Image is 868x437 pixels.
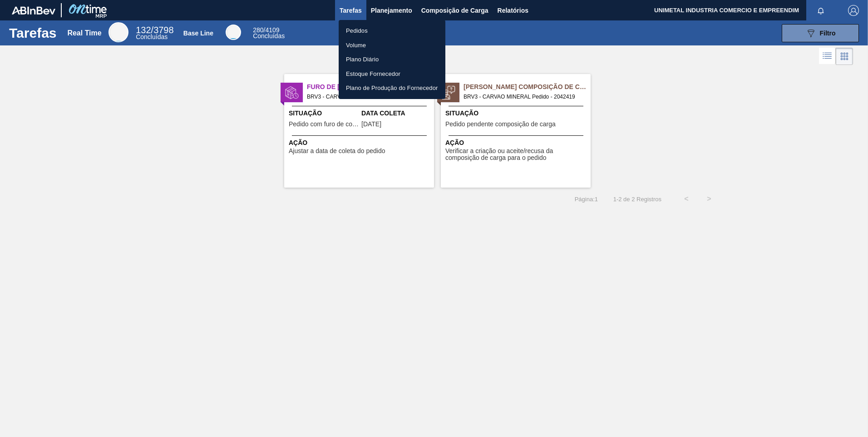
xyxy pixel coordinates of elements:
a: Plano Diário [339,52,445,67]
a: Volume [339,38,445,53]
a: Plano de Produção do Fornecedor [339,81,445,95]
a: Estoque Fornecedor [339,67,445,81]
a: Pedidos [339,24,445,38]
